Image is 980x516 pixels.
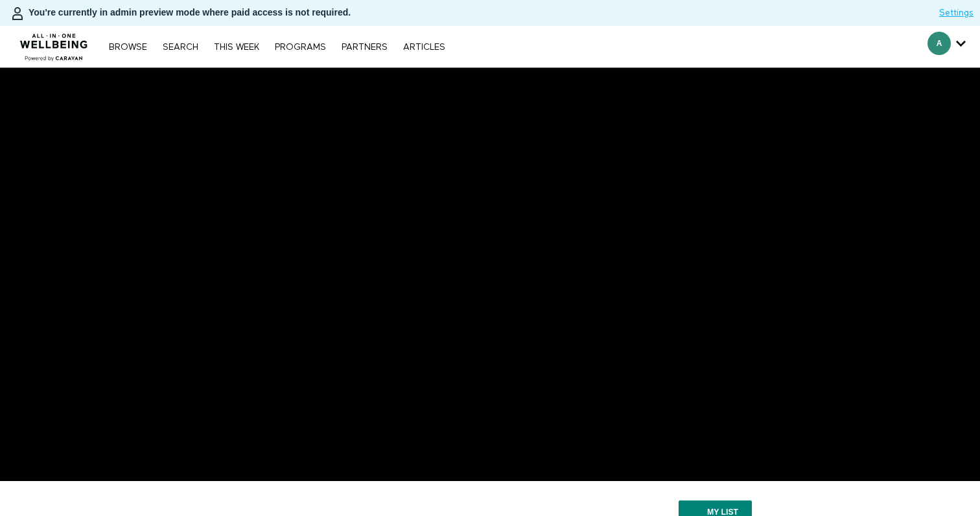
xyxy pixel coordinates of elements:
a: PROGRAMS [268,43,332,52]
a: Browse [102,43,154,52]
a: THIS WEEK [207,43,266,52]
a: Settings [939,6,974,19]
img: person-bdfc0eaa9744423c596e6e1c01710c89950b1dff7c83b5d61d716cfd8139584f.svg [10,6,25,21]
a: PARTNERS [335,43,394,52]
img: CARAVAN [15,24,93,63]
div: Secondary [918,26,975,67]
a: ARTICLES [397,43,452,52]
a: Search [156,43,205,52]
nav: Primary [102,40,451,53]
